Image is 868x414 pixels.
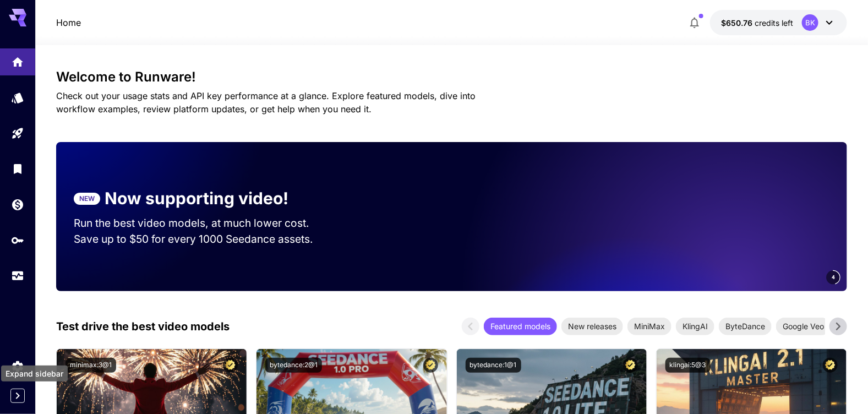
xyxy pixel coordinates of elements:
[1,366,68,382] div: Expand sidebar
[665,358,711,373] button: klingai:5@3
[10,389,25,403] button: Expand sidebar
[561,318,623,335] div: New releases
[223,358,238,373] button: Certified Model – Vetted for best performance and includes a commercial license.
[627,318,672,335] div: MiniMax
[776,318,831,335] div: Google Veo
[11,52,24,66] div: Home
[721,18,755,28] span: $650.76
[79,194,95,204] p: NEW
[676,318,714,335] div: KlingAI
[74,231,330,247] p: Save up to $50 for every 1000 Seedance assets.
[11,159,24,172] div: Library
[105,186,288,211] p: Now supporting video!
[627,320,672,332] span: MiniMax
[56,16,81,29] a: Home
[11,230,24,244] div: API Keys
[11,91,24,105] div: Models
[11,127,24,140] div: Playground
[802,14,818,31] div: BK
[710,10,847,35] button: $650.75688BK
[11,269,24,283] div: Usage
[56,69,847,85] h3: Welcome to Runware!
[776,320,831,332] span: Google Veo
[56,318,230,335] p: Test drive the best video models
[65,358,116,373] button: minimax:3@1
[719,320,772,332] span: ByteDance
[484,318,557,335] div: Featured models
[755,18,793,28] span: credits left
[721,17,793,29] div: $650.75688
[11,194,24,208] div: Wallet
[56,90,476,115] span: Check out your usage stats and API key performance at a glance. Explore featured models, dive int...
[11,359,24,373] div: Settings
[56,16,81,29] nav: breadcrumb
[719,318,772,335] div: ByteDance
[466,358,521,373] button: bytedance:1@1
[561,320,623,332] span: New releases
[623,358,638,373] button: Certified Model – Vetted for best performance and includes a commercial license.
[265,358,322,373] button: bytedance:2@1
[832,273,835,281] span: 4
[74,215,330,231] p: Run the best video models, at much lower cost.
[676,320,714,332] span: KlingAI
[823,358,838,373] button: Certified Model – Vetted for best performance and includes a commercial license.
[484,320,557,332] span: Featured models
[423,358,438,373] button: Certified Model – Vetted for best performance and includes a commercial license.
